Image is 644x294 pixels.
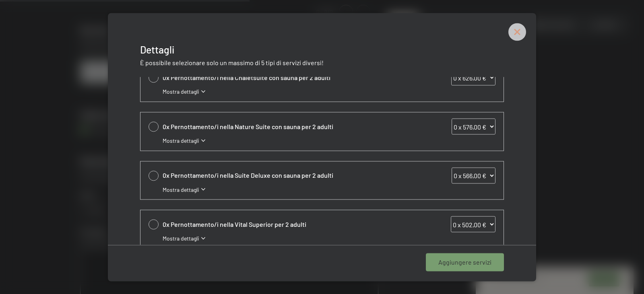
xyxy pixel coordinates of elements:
[163,73,412,82] span: 0x Pernottamento/i nella Chaletsuite con sauna per 2 adulti
[140,43,174,55] span: Dettagli
[163,234,199,243] span: Mostra dettagli
[163,137,199,145] span: Mostra dettagli
[163,185,199,193] span: Mostra dettagli
[140,58,504,67] p: È possibile selezionare solo un massimo di 5 tipi di servizi diversi!
[163,88,199,96] span: Mostra dettagli
[163,122,412,131] span: 0x Pernottamento/i nella Nature Suite con sauna per 2 adulti
[163,171,412,180] span: 0x Pernottamento/i nella Suite Deluxe con sauna per 2 adulti
[163,220,412,229] span: 0x Pernottamento/i nella Vital Superior per 2 adulti
[438,258,491,267] span: Aggiungere servizi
